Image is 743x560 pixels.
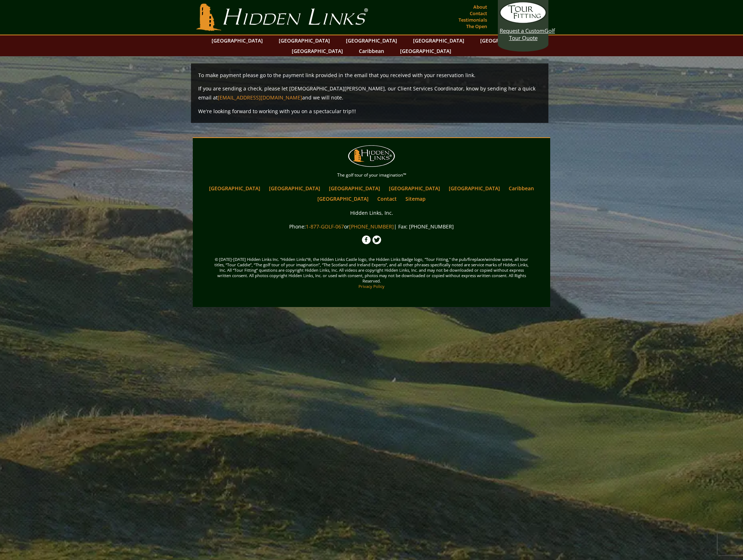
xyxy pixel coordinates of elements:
[464,21,489,31] a: The Open
[505,183,538,194] a: Caribbean
[374,194,400,204] a: Contact
[218,94,302,101] a: [EMAIL_ADDRESS][DOMAIN_NAME]
[195,246,548,300] span: © [DATE]-[DATE] Hidden Links Inc. "Hidden Links"®, the Hidden Links Castle logo, the Hidden Links...
[205,183,264,194] a: [GEOGRAPHIC_DATA]
[265,183,324,194] a: [GEOGRAPHIC_DATA]
[342,35,401,46] a: [GEOGRAPHIC_DATA]
[359,284,384,289] a: Privacy Policy
[500,27,544,34] span: Request a Custom
[349,223,394,230] a: [PHONE_NUMBER]
[445,183,504,194] a: [GEOGRAPHIC_DATA]
[500,2,547,41] a: Request a CustomGolf Tour Quote
[355,46,388,56] a: Caribbean
[372,235,381,244] img: Twitter
[477,35,535,46] a: [GEOGRAPHIC_DATA]
[306,223,344,230] a: 1-877-GOLF-067
[198,84,541,102] p: If you are sending a check, please let [DEMOGRAPHIC_DATA][PERSON_NAME], our Client Services Coord...
[457,15,489,25] a: Testimonials
[198,107,541,116] p: We're looking forward to working with you on a spectacular trip!!!
[195,171,548,179] p: The golf tour of your imagination™
[288,46,347,56] a: [GEOGRAPHIC_DATA]
[275,35,334,46] a: [GEOGRAPHIC_DATA]
[472,2,489,12] a: About
[468,8,489,18] a: Contact
[396,46,455,56] a: [GEOGRAPHIC_DATA]
[314,194,372,204] a: [GEOGRAPHIC_DATA]
[198,71,541,80] p: To make payment please go to the payment link provided in the email that you received with your r...
[362,235,371,244] img: Facebook
[208,35,266,46] a: [GEOGRAPHIC_DATA]
[402,194,429,204] a: Sitemap
[195,208,548,217] p: Hidden Links, Inc.
[409,35,468,46] a: [GEOGRAPHIC_DATA]
[325,183,384,194] a: [GEOGRAPHIC_DATA]
[385,183,444,194] a: [GEOGRAPHIC_DATA]
[195,222,548,231] p: Phone: or | Fax: [PHONE_NUMBER]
